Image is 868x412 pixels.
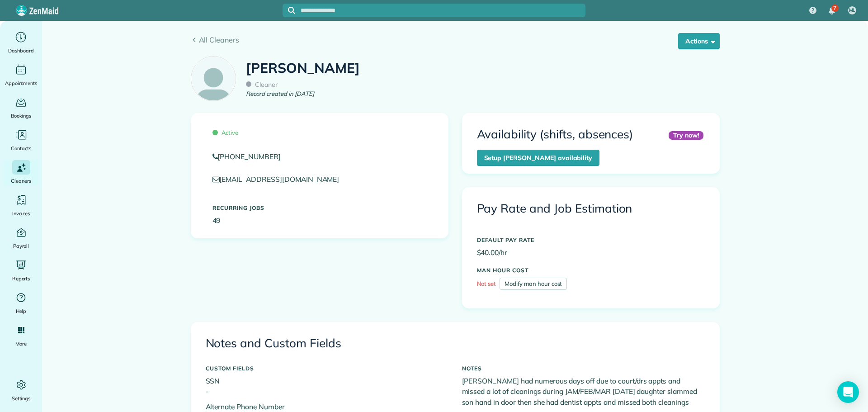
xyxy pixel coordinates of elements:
img: employee_icon-c2f8239691d896a72cdd9dc41cfb7b06f9d69bdd837a2ad469be8ff06ab05b5f.png [191,57,236,101]
h5: DEFAULT PAY RATE [477,237,705,243]
span: Not set [477,280,496,287]
span: Active [212,129,239,136]
span: Settings [12,394,31,403]
span: Dashboard [8,46,34,55]
span: Cleaner [246,81,278,89]
span: All Cleaners [199,34,720,45]
p: 49 [212,215,427,226]
em: Record created in [DATE] [246,90,314,99]
span: Bookings [11,111,32,120]
a: Bookings [4,95,38,120]
h1: [PERSON_NAME] [246,61,360,76]
a: Dashboard [4,30,38,55]
span: ML [849,7,856,14]
span: Reports [12,274,30,283]
h3: Pay Rate and Job Estimation [477,202,705,215]
a: Cleaners [4,160,38,185]
span: Help [16,307,27,316]
div: Try now! [669,131,703,140]
h5: CUSTOM FIELDS [206,365,448,371]
h3: Notes and Custom Fields [206,337,705,350]
h5: NOTES [462,365,705,371]
h3: Availability (shifts, absences) [477,128,633,141]
button: Actions [678,33,720,49]
a: Contacts [4,128,38,153]
p: $40.00/hr [477,247,705,258]
a: Reports [4,258,38,283]
span: More [15,339,27,348]
p: [PERSON_NAME] had numerous days off due to court/drs appts and missed a lot of cleanings during J... [462,376,705,407]
h5: MAN HOUR COST [477,267,705,273]
a: Payroll [4,225,38,251]
a: Appointments [4,62,38,88]
span: Appointments [5,79,38,88]
span: Invoices [12,209,30,218]
span: Contacts [11,144,31,153]
button: Focus search [283,7,295,14]
span: Payroll [13,242,29,251]
svg: Focus search [288,7,295,14]
h5: Recurring Jobs [212,205,427,211]
a: Modify man hour cost [500,278,567,290]
div: Open Intercom Messenger [837,381,859,403]
a: Help [4,290,38,316]
a: All Cleaners [191,34,720,45]
span: Cleaners [11,176,31,185]
a: [PHONE_NUMBER] [212,152,427,162]
a: Settings [4,378,38,403]
p: SSN - [206,376,448,397]
span: 7 [833,5,836,12]
a: Invoices [4,193,38,218]
div: 7 unread notifications [822,1,841,21]
a: Setup [PERSON_NAME] availability [477,150,600,166]
a: [EMAIL_ADDRESS][DOMAIN_NAME] [212,175,348,184]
